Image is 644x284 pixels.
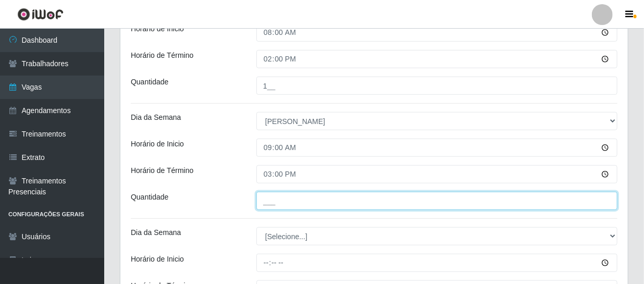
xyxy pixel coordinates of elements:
[131,23,184,34] label: Horário de Inicio
[131,192,168,203] label: Quantidade
[131,139,184,150] label: Horário de Inicio
[256,77,617,95] input: Informe a quantidade...
[17,8,64,21] img: CoreUI Logo
[131,77,168,88] label: Quantidade
[131,227,181,238] label: Dia da Semana
[256,254,617,272] input: 00:00
[131,112,181,123] label: Dia da Semana
[256,139,617,157] input: 00:00
[256,23,617,42] input: 00:00
[131,165,193,176] label: Horário de Término
[131,50,193,61] label: Horário de Término
[256,165,617,183] input: 00:00
[256,192,617,210] input: Informe a quantidade...
[131,254,184,265] label: Horário de Inicio
[256,50,617,68] input: 00:00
